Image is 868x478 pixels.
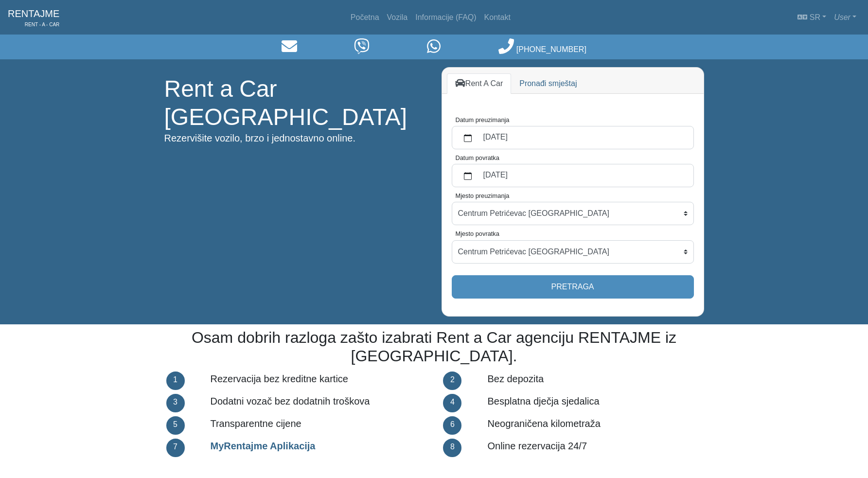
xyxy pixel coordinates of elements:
div: 5 [166,416,185,435]
div: Dodatni vozač bez dodatnih troškova [203,392,434,414]
h2: Osam dobrih razloga zašto izabrati Rent a Car agenciju RENTAJME iz [GEOGRAPHIC_DATA]. [164,328,704,366]
label: Datum povratka [456,153,499,162]
label: Mjesto preuzimanja [456,191,510,200]
span: RENT - A - CAR [8,21,59,28]
div: 3 [166,394,185,412]
div: Bez depozita [480,370,711,392]
h1: Rent a Car [GEOGRAPHIC_DATA] [164,75,427,131]
label: Mjesto povratka [456,229,499,238]
a: Pronađi smještaj [511,73,585,94]
div: Transparentne cijene [203,414,434,437]
div: 1 [166,372,185,390]
a: User [830,8,860,27]
div: 7 [166,439,185,457]
a: Rent A Car [447,73,512,94]
div: Neograničena kilometraža [480,414,711,437]
button: Pretraga [452,275,694,299]
label: Datum preuzimanja [456,115,510,124]
a: Vozila [383,8,412,27]
span: sr [810,13,820,21]
a: Početna [347,8,383,27]
a: sr [794,8,830,27]
a: Informacije (FAQ) [411,8,480,27]
button: calendar [458,129,478,146]
span: [PHONE_NUMBER] [516,45,586,53]
a: Kontakt [480,8,514,27]
div: 4 [443,394,461,412]
div: 6 [443,416,461,435]
a: RENTAJMERENT - A - CAR [8,4,59,31]
svg: calendar [464,172,472,180]
em: User [834,13,850,21]
div: 8 [443,439,461,457]
a: MyRentajme Aplikacija [210,441,315,451]
div: Rezervacija bez kreditne kartice [203,370,434,392]
div: 2 [443,372,461,390]
button: calendar [458,167,478,184]
div: Besplatna dječja sjedalica [480,392,711,414]
div: Online rezervacija 24/7 [480,437,711,459]
a: [PHONE_NUMBER] [498,45,586,53]
svg: calendar [464,134,472,142]
label: [DATE] [478,167,688,184]
p: Rezervišite vozilo, brzo i jednostavno online. [164,131,427,145]
label: [DATE] [478,129,688,146]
